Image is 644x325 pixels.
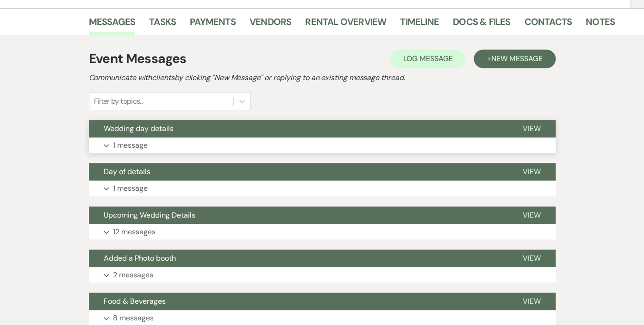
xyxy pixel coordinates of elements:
span: View [523,296,541,306]
p: 1 message [113,182,148,194]
a: Messages [89,14,136,35]
div: Filter by topics... [94,96,144,107]
button: View [508,163,556,181]
span: Wedding day details [104,124,174,133]
button: View [508,293,556,310]
h1: Event Messages [89,49,187,69]
button: Upcoming Wedding Details [89,206,508,224]
a: Notes [586,14,615,35]
button: Food & Beverages [89,293,508,310]
a: Timeline [400,14,439,35]
a: Payments [190,14,236,35]
button: View [508,206,556,224]
button: View [508,120,556,137]
a: Rental Overview [305,14,386,35]
button: 1 message [89,181,556,196]
p: 12 messages [113,226,156,238]
button: Day of details [89,163,508,181]
a: Tasks [149,14,176,35]
span: Log Message [403,54,452,63]
p: 2 messages [113,269,153,281]
button: 1 message [89,137,556,153]
span: New Message [491,54,542,63]
span: View [523,210,541,220]
button: 2 messages [89,267,556,283]
span: View [523,124,541,133]
button: View [508,250,556,267]
span: View [523,167,541,176]
a: Vendors [250,14,291,35]
button: Added a Photo booth [89,250,508,267]
button: 12 messages [89,224,556,240]
span: Food & Beverages [104,296,166,306]
a: Contacts [524,14,572,35]
button: +New Message [474,50,555,68]
h2: Communicate with clients by clicking "New Message" or replying to an existing message thread. [89,72,556,83]
span: View [523,253,541,263]
button: Wedding day details [89,120,508,137]
button: Log Message [390,50,465,68]
a: Docs & Files [453,14,510,35]
p: 8 messages [113,312,154,324]
span: Added a Photo booth [104,253,176,263]
span: Upcoming Wedding Details [104,210,195,220]
p: 1 message [113,139,148,151]
span: Day of details [104,167,150,176]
